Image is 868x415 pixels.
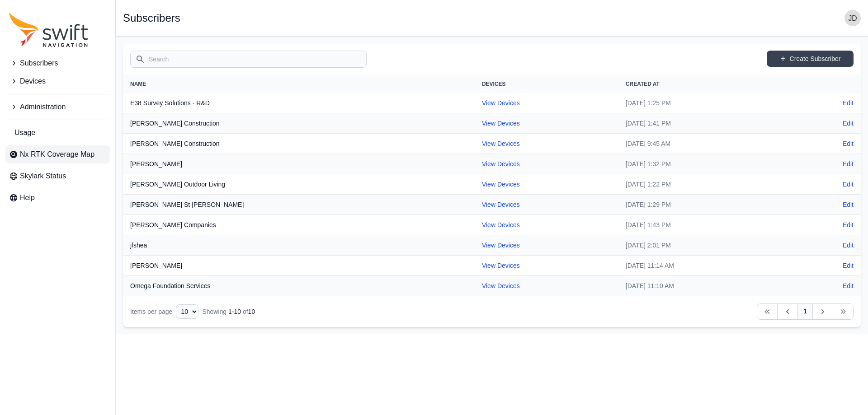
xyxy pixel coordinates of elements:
a: 1 [797,303,813,320]
h1: Subscribers [123,13,180,23]
th: [PERSON_NAME] St [PERSON_NAME] [123,195,475,215]
td: [DATE] 1:41 PM [618,113,791,134]
td: [DATE] 1:22 PM [618,174,791,195]
a: View Devices [482,99,520,107]
a: Edit [843,159,854,168]
a: Skylark Status [5,167,110,185]
span: Usage [14,127,35,138]
th: [PERSON_NAME] Construction [123,134,475,154]
th: Name [123,75,475,93]
th: Created At [618,75,791,93]
a: View Devices [482,282,520,289]
a: Nx RTK Coverage Map [5,145,110,163]
div: Showing of [202,307,255,316]
td: [DATE] 9:45 AM [618,134,791,154]
button: Administration [5,98,110,116]
th: E38 Survey Solutions - R&D [123,93,475,113]
a: Edit [843,261,854,270]
a: View Devices [482,262,520,269]
span: Administration [20,102,66,112]
button: Subscribers [5,54,110,72]
td: [DATE] 1:32 PM [618,154,791,174]
th: Omega Foundation Services [123,276,475,296]
th: [PERSON_NAME] Construction [123,113,475,134]
a: Edit [843,200,854,209]
input: Search [130,51,367,68]
span: Devices [20,76,46,87]
a: Edit [843,241,854,250]
a: View Devices [482,120,520,127]
a: Edit [843,98,854,107]
a: Create Subscriber [767,51,854,67]
span: 10 [248,308,255,315]
a: Edit [843,180,854,189]
a: Edit [843,119,854,128]
span: Subscribers [20,58,58,69]
a: View Devices [482,221,520,228]
a: View Devices [482,181,520,188]
a: View Devices [482,140,520,147]
td: [DATE] 11:10 AM [618,276,791,296]
span: Skylark Status [20,171,66,182]
nav: Table navigation [123,296,861,327]
th: [PERSON_NAME] [123,256,475,276]
span: 1 - 10 [228,308,241,315]
a: View Devices [482,160,520,168]
td: [DATE] 1:29 PM [618,195,791,215]
th: [PERSON_NAME] [123,154,475,174]
span: Items per page [130,308,172,315]
th: jfshea [123,235,475,256]
a: Edit [843,220,854,229]
a: View Devices [482,242,520,249]
td: [DATE] 1:43 PM [618,215,791,235]
a: View Devices [482,201,520,208]
th: [PERSON_NAME] Outdoor Living [123,174,475,195]
td: [DATE] 11:14 AM [618,256,791,276]
button: Devices [5,72,110,90]
th: Devices [475,75,618,93]
a: Help [5,189,110,207]
span: Help [20,192,35,203]
a: Edit [843,139,854,148]
span: Nx RTK Coverage Map [20,149,94,160]
a: Usage [5,124,110,142]
img: user photo [844,10,861,26]
th: [PERSON_NAME] Companies [123,215,475,235]
a: Edit [843,281,854,290]
td: [DATE] 2:01 PM [618,235,791,256]
td: [DATE] 1:25 PM [618,93,791,113]
select: Display Limit [176,304,198,319]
